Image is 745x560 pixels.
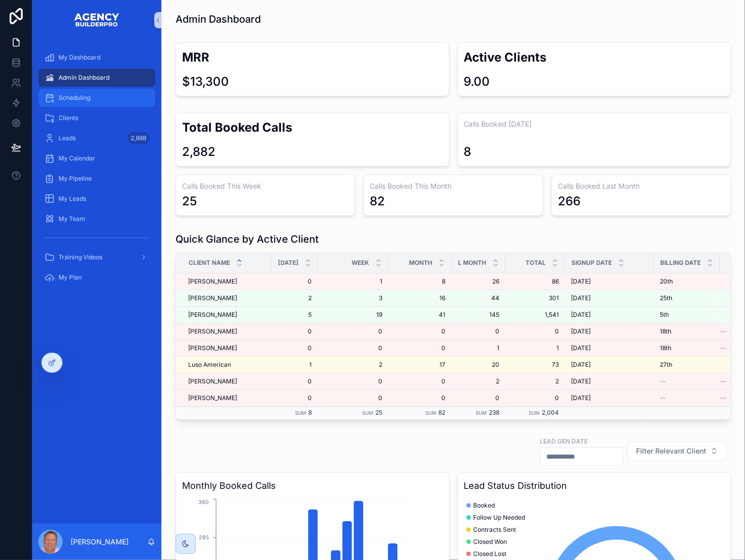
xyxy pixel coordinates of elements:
a: [PERSON_NAME] [188,344,265,352]
span: [PERSON_NAME] [188,377,237,385]
span: -- [720,394,726,402]
h3: Calls Booked Last Month [558,181,724,191]
span: L Month [458,259,486,267]
a: 0 [324,344,382,352]
span: [PERSON_NAME] [188,294,237,302]
a: [DATE] [571,344,648,352]
span: [DATE] [571,311,591,319]
div: 25 [182,193,197,209]
a: 16 [394,294,445,302]
div: 2,882 [182,144,215,160]
label: Lead Gen Date [540,436,588,445]
span: Luso American [188,361,231,369]
a: 0 [394,344,445,352]
a: 0 [277,277,312,286]
h3: Calls Booked This Week [182,181,349,191]
h2: Total Booked Calls [182,119,443,136]
a: [DATE] [571,327,648,335]
span: 20th [660,277,673,286]
h3: Lead Status Distribution [464,479,725,493]
span: My Plan [59,273,82,282]
span: 26 [457,277,499,286]
span: 86 [511,277,559,286]
div: 2,888 [128,132,149,144]
a: 25th [660,294,714,302]
a: [PERSON_NAME] [188,294,265,302]
a: 3 [324,294,382,302]
span: 1 [277,361,312,369]
h3: Calls Booked [DATE] [464,119,725,129]
a: 0 [277,327,312,335]
div: $13,300 [182,74,229,90]
span: Client Name [189,259,230,267]
span: Admin Dashboard [59,74,109,82]
span: Closed Lost [474,550,507,558]
a: Clients [38,109,155,127]
span: [PERSON_NAME] [188,344,237,352]
a: 2 [324,361,382,369]
div: 8 [464,144,472,160]
a: 0 [277,344,312,352]
a: 2 [457,377,499,385]
span: 2,004 [542,409,559,416]
a: 1,541 [511,311,559,319]
span: -- [660,377,666,385]
span: 0 [324,394,382,402]
span: Follow Up Needed [474,514,526,522]
a: 73 [511,361,559,369]
span: 145 [457,311,499,319]
span: -- [720,327,726,335]
a: [DATE] [571,361,648,369]
a: Luso American [188,361,265,369]
span: 20 [457,361,499,369]
a: 0 [324,377,382,385]
a: 27th [660,361,714,369]
a: [DATE] [571,277,648,286]
a: 18th [660,327,714,335]
span: Training Videos [59,253,102,261]
span: 0 [457,394,499,402]
a: My Pipeline [38,170,155,188]
span: [DATE] [571,294,591,302]
a: Leads2,888 [38,129,155,147]
a: 44 [457,294,499,302]
a: 19 [324,311,382,319]
a: 5 [277,311,312,319]
a: 301 [511,294,559,302]
span: 2 [277,294,312,302]
span: -- [720,344,726,352]
span: Scheduling [59,94,90,102]
a: [PERSON_NAME] [188,377,265,385]
a: 2 [511,377,559,385]
a: My Plan [38,268,155,287]
a: 0 [277,394,312,402]
span: [DATE] [571,377,591,385]
span: Booked [474,501,495,510]
span: 18th [660,327,671,335]
small: Sum [362,410,373,416]
span: 238 [489,409,499,416]
tspan: 285 [199,535,209,541]
span: [PERSON_NAME] [188,311,237,319]
a: 20th [660,277,714,286]
span: -- [720,377,726,385]
span: 1 [324,277,382,286]
a: -- [660,394,714,402]
span: 0 [511,327,559,335]
span: 25 [375,409,382,416]
a: [PERSON_NAME] [188,311,265,319]
span: 0 [394,327,445,335]
a: [DATE] [571,377,648,385]
span: 8 [394,277,445,286]
span: Signup Date [571,259,612,267]
span: Month [409,259,432,267]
